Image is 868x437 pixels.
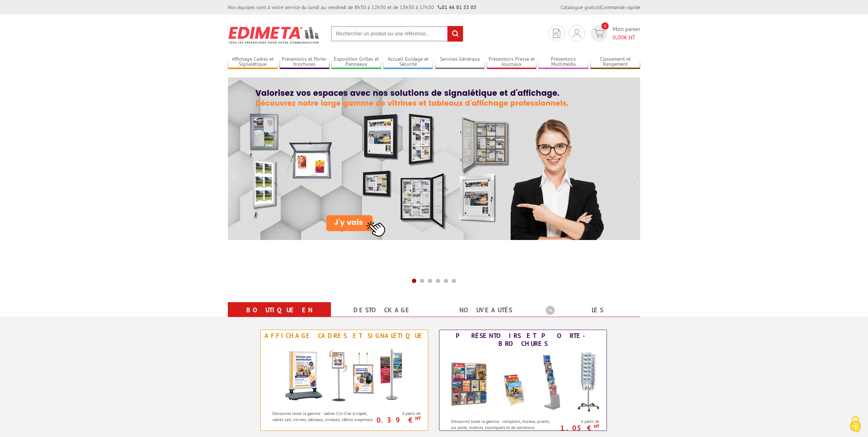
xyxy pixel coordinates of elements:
[415,415,421,421] sup: HT
[553,29,560,38] img: devis rapide
[573,29,581,38] img: devis rapide
[589,25,640,42] a: devis rapide 0 Mon panier 0,00€ HT
[846,415,864,433] img: Cookies (fenêtre modale)
[237,304,322,330] a: Boutique en ligne
[438,4,476,10] strong: 01 46 81 33 03
[260,330,428,431] a: Affichage Cadres et Signalétique Affichage Cadres et Signalétique Découvrez toute la gamme : cadr...
[443,304,528,317] a: nouveautés
[228,22,320,48] img: Présentoir, panneau, stand - Edimeta - PLV, affichage, mobilier bureau, entreprise
[451,418,554,437] p: Découvrez toute la gamme : comptoirs, muraux, pliants, sur pieds, mobiles, tourniquets et de nomb...
[561,4,600,10] a: Catalogue gratuit
[441,332,605,348] div: Présentoirs et Porte-brochures
[843,412,868,437] button: Cookies (fenêtre modale)
[594,29,604,38] img: devis rapide
[613,25,640,42] span: Mon panier
[228,4,476,11] div: Nos équipes sont à votre service du lundi au vendredi de 8h30 à 12h30 et de 13h30 à 17h30
[546,304,636,318] b: Les promotions
[263,332,426,340] div: Affichage Cadres et Signalétique
[378,411,421,416] span: A partir de
[590,56,640,68] a: Classement et Rangement
[613,34,624,41] span: 0,00
[383,56,433,68] a: Accueil Guidage et Sécurité
[331,56,381,68] a: Exposition Grilles et Panneaux
[447,26,463,42] input: rechercher
[280,56,329,68] a: Présentoirs et Porte-brochures
[601,22,609,30] span: 0
[556,419,599,424] span: A partir de
[594,423,599,429] sup: HT
[487,56,537,68] a: Présentoirs Presse et Journaux
[374,418,421,422] p: 0.39 €
[435,56,485,68] a: Services Généraux
[553,426,599,430] p: 1.05 €
[561,4,640,11] div: |
[439,330,607,431] a: Présentoirs et Porte-brochures Présentoirs et Porte-brochures Découvrez toute la gamme : comptoir...
[613,33,640,42] span: € HT
[546,304,631,330] a: Les promotions
[539,56,588,68] a: Présentoirs Multimédia
[277,342,411,407] img: Affichage Cadres et Signalétique
[228,56,278,68] a: Affichage Cadres et Signalétique
[601,4,640,10] a: Commande rapide
[272,410,375,423] p: Découvrez toute la gamme : cadres Clic-Clac à clapet, cadres Led, vitrines, tableaux, cimaises, c...
[340,304,425,317] a: Destockage
[443,350,603,415] img: Présentoirs et Porte-brochures
[331,26,463,42] input: Rechercher un produit ou une référence...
